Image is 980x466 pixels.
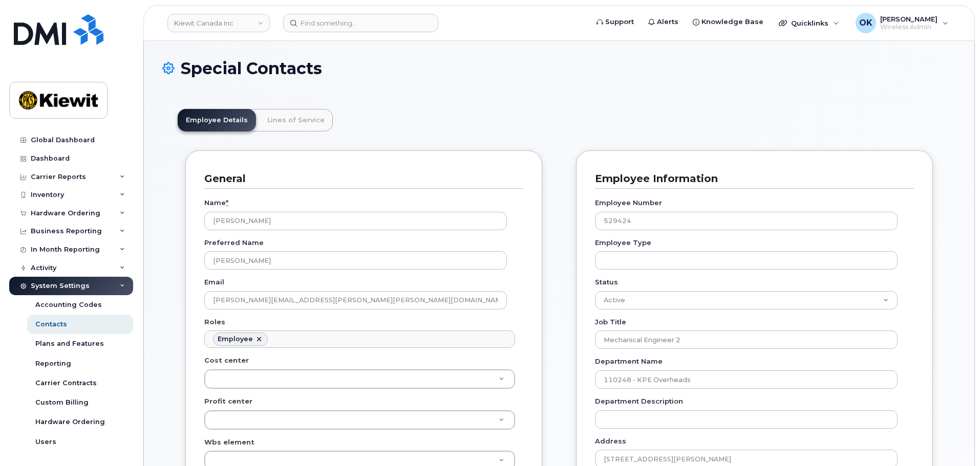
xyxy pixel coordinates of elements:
[162,59,956,77] h1: Special Contacts
[595,198,662,208] label: Employee Number
[204,198,228,208] label: Name
[204,396,252,406] label: Profit center
[595,172,906,186] h3: Employee Information
[204,172,516,186] h3: General
[204,238,264,248] label: Preferred Name
[178,109,256,131] a: Employee Details
[595,396,683,406] label: Department Description
[595,277,618,287] label: Status
[595,357,663,366] label: Department Name
[218,335,253,343] div: Employee
[204,356,249,365] label: Cost center
[595,317,626,327] label: Job Title
[204,437,254,447] label: Wbs element
[204,317,225,327] label: Roles
[204,277,224,287] label: Email
[595,436,626,446] label: Address
[259,109,333,131] a: Lines of Service
[226,198,228,207] abbr: required
[595,238,651,248] label: Employee Type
